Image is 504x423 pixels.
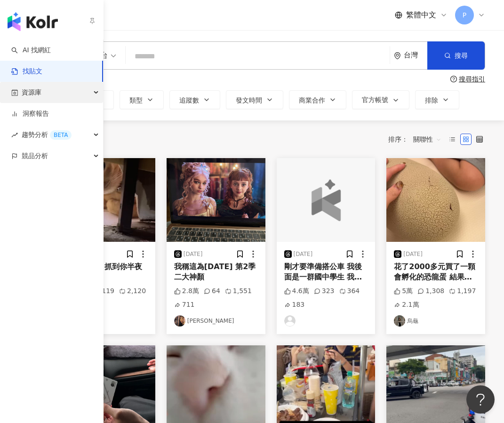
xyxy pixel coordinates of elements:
span: environment [394,52,401,59]
img: post-image [56,158,155,242]
span: rise [11,132,18,138]
span: P [463,10,466,20]
div: 我稱這為[DATE] 第2季二大神顏 [174,262,258,283]
iframe: Help Scout Beacon - Open [466,385,495,414]
img: KOL Avatar [394,315,405,327]
div: 4.6萬 [284,287,309,296]
a: 找貼文 [11,67,42,76]
span: 追蹤數 [179,96,199,104]
div: [DATE] [294,250,313,258]
div: 64 [204,287,220,296]
span: 排除 [425,96,438,104]
div: 5萬 [394,287,413,296]
img: KOL Avatar [284,315,296,327]
button: 追蹤數 [169,90,220,109]
div: 2.1萬 [394,300,419,310]
span: 類型 [129,96,143,104]
span: 官方帳號 [362,96,388,104]
div: 1,551 [225,287,252,296]
div: 花了2000多元買了一顆會孵化的恐龍蛋 結果嚇哭兒子的故事(嚇哭部分沒錄到） 只有媽媽一個人覺得有趣! BTW 2000多居然買到仿的😑賣家上面還標榜TOMY，結果根本不是，我也懶得退了 [394,262,478,283]
span: 搜尋 [455,52,468,59]
img: logo [301,179,351,221]
span: 發文時間 [236,96,262,104]
div: 像極了媽媽 抓到你半夜偷玩手機 [64,262,148,283]
span: 繁體中文 [406,10,436,20]
span: 趨勢分析 [22,124,72,145]
div: 323 [314,287,335,296]
img: post-image [386,158,485,242]
div: [DATE] [403,250,423,258]
button: 官方帳號 [352,90,409,109]
span: 關聯性 [413,132,441,147]
div: 183 [284,300,305,310]
button: 商業合作 [289,90,346,109]
img: post-image [167,158,265,242]
button: 類型 [120,90,164,109]
button: 排除 [415,90,459,109]
span: 資源庫 [22,82,41,103]
div: [DATE] [184,250,203,258]
img: logo [8,12,58,31]
button: 搜尋 [427,41,485,70]
a: KOL Avatar[PERSON_NAME] [174,315,258,327]
span: 競品分析 [22,145,48,167]
a: 洞察報告 [11,109,49,119]
div: 711 [174,300,195,310]
div: 119 [94,287,114,296]
div: 台灣 [404,51,427,59]
div: 搜尋指引 [459,75,485,83]
span: 商業合作 [299,96,325,104]
div: BETA [50,130,72,140]
div: 剛才要準備搭公車 我後面是一群國中學生 我嗶完悠遊卡要找座位 後面的妹妹突然說找不到悠遊卡 身後的同學同時打開錢包大家在湊零錢 她就跟後面的好朋友說 沒事 你們先搭我走路去 後來他的好朋友們一起... [284,262,368,283]
a: KOL Avatar愛睏熊仔 [64,315,148,327]
a: searchAI 找網紅 [11,46,51,55]
div: 2,120 [119,287,146,296]
div: 1,197 [449,287,476,296]
a: KOL Avatar烏龜 [394,315,478,327]
div: 2.8萬 [174,287,199,296]
a: KOL Avatar [284,315,368,327]
div: 364 [339,287,360,296]
span: question-circle [450,76,457,82]
div: 1,308 [417,287,444,296]
button: logo [277,158,376,242]
button: 發文時間 [226,90,283,109]
div: 排序： [388,132,447,147]
img: KOL Avatar [174,315,185,327]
